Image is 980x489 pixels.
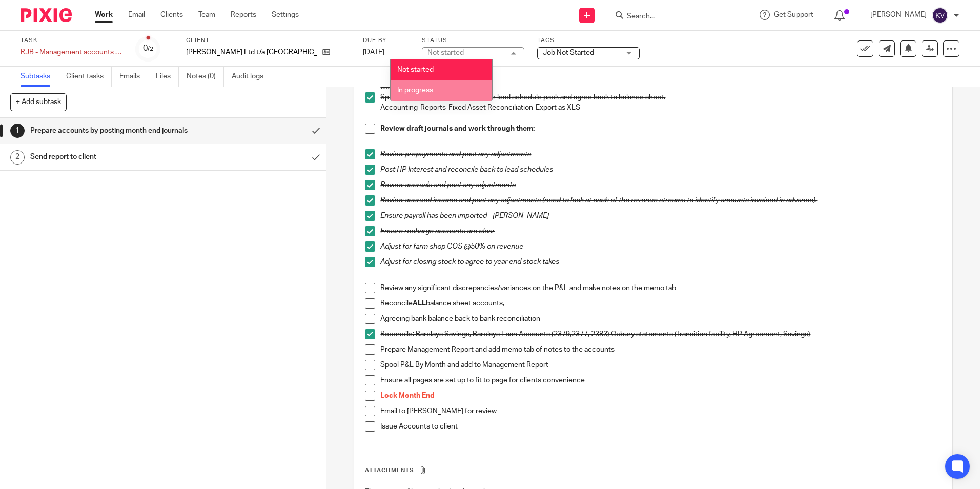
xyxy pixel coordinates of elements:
p: [PERSON_NAME] [870,10,927,20]
a: Files [156,67,179,87]
a: Work [95,10,113,20]
p: Spool Fixed Asset Reconciliation for lead schedule pack and agree back to balance sheet. [380,92,941,103]
label: Task [21,36,123,45]
div: 0 [143,43,153,54]
p: Reconcile: Barclays Savings, Barclays Loan Accounts (2379,2377, 2383) Oxbury statements (Transiti... [380,329,941,339]
em: Review prepayments and post any adjustments [380,151,531,158]
em: Adjust for farm shop COS @50% on revenue [380,243,523,250]
span: Get Support [774,11,813,18]
p: Email to [PERSON_NAME] for review [380,406,941,416]
p: Spool P&L By Month and add to Management Report [380,360,941,370]
p: Prepare Management Report and add memo tab of notes to the accounts [380,344,941,355]
strong: Review draft journals and work through them: [380,125,535,132]
p: Ensure all pages are set up to fit to page for clients convenience [380,375,941,385]
span: In progress [397,87,433,94]
label: Due by [363,36,409,45]
a: Subtasks [21,67,58,87]
span: Attachments [365,467,414,473]
span: [DATE] [363,49,384,56]
img: svg%3E [932,7,948,24]
a: Team [198,10,215,20]
p: Confirm [380,82,941,92]
a: Client tasks [66,67,112,87]
p: Accounting-Reports-Fixed Asset Reconciliation-Export as XLS [380,103,941,113]
em: Adjust for closing stock to agree to year end stock takes [380,258,559,266]
p: Agreeing bank balance back to bank reconciliation [380,314,941,324]
strong: ALL [413,300,426,307]
div: 1 [10,124,25,138]
img: Pixie [21,8,72,22]
input: Search [626,12,718,22]
button: + Add subtask [10,93,67,111]
p: Review any significant discrepancies/variances on the P&L and make notes on the memo tab [380,283,941,293]
small: /2 [148,46,153,52]
a: Settings [272,10,299,20]
a: Email [128,10,145,20]
p: Reconcile balance sheet accounts, [380,298,941,309]
h1: Send report to client [30,149,207,165]
label: Client [186,36,350,45]
a: Audit logs [232,67,271,87]
p: [PERSON_NAME] Ltd t/a [GEOGRAPHIC_DATA] [186,47,317,57]
div: Not started [427,49,464,56]
label: Status [422,36,524,45]
p: Issue Accounts to client [380,421,941,432]
a: Notes (0) [187,67,224,87]
div: 2 [10,150,25,165]
em: Ensure recharge accounts are clear [380,228,495,235]
label: Tags [537,36,640,45]
a: Emails [119,67,148,87]
em: Ensure payroll has been imported - [PERSON_NAME] [380,212,549,219]
span: Job Not Started [543,49,594,56]
a: Clients [160,10,183,20]
em: Review accruals and post any adjustments [380,181,516,189]
span: Not started [397,66,434,73]
span: Lock Month End [380,392,435,399]
em: Review accrued income and post any adjustments (need to look at each of the revenue streams to id... [380,197,817,204]
a: Reports [231,10,256,20]
h1: Prepare accounts by posting month end journals [30,123,207,138]
div: RJB - Management accounts - Monthly (20th) [21,47,123,57]
em: Post HP Interest and reconcile back to lead schedules [380,166,553,173]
